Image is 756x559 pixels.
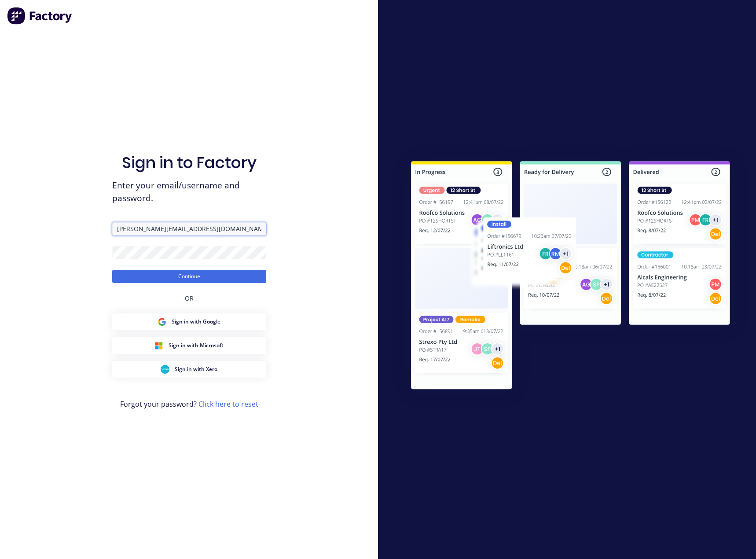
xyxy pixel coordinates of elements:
[158,317,166,326] img: Google Sign in
[198,399,258,409] a: Click here to reset
[120,399,258,409] span: Forgot your password?
[185,283,194,313] div: OR
[112,313,266,330] button: Google Sign inSign in with Google
[172,318,220,326] span: Sign in with Google
[112,361,266,378] button: Xero Sign inSign in with Xero
[112,222,266,235] input: Email/Username
[112,270,266,283] button: Continue
[112,179,266,205] span: Enter your email/username and password.
[154,341,163,350] img: Microsoft Sign in
[169,342,224,349] span: Sign in with Microsoft
[122,153,257,172] h1: Sign in to Factory
[7,7,73,25] img: Factory
[175,365,217,373] span: Sign in with Xero
[112,337,266,354] button: Microsoft Sign inSign in with Microsoft
[161,365,169,374] img: Xero Sign in
[392,143,749,410] img: Sign in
